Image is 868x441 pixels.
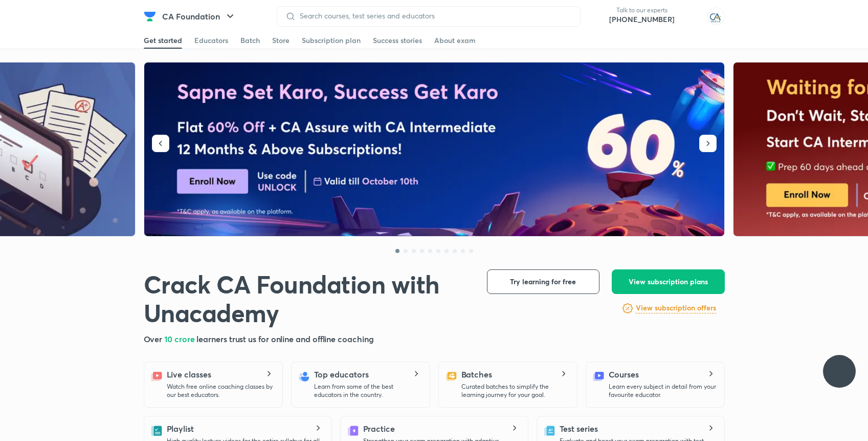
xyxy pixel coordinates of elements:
img: call-us [589,6,609,27]
p: Watch free online coaching classes by our best educators. [167,383,274,399]
h6: View subscription offers [636,303,716,313]
div: Get started [144,35,182,46]
h5: Courses [609,368,639,381]
span: 10 crore [164,333,196,344]
div: Batch [240,35,260,46]
a: [PHONE_NUMBER] [609,14,675,25]
a: About exam [434,32,476,49]
span: View subscription plans [629,277,708,287]
p: Learn from some of the best educators in the country. [314,383,421,399]
span: Try learning for free [510,277,576,287]
h5: Playlist [167,423,194,435]
button: View subscription plans [612,269,725,294]
div: Success stories [373,35,422,46]
button: Try learning for free [487,269,599,294]
h1: Crack CA Foundation with Unacademy [144,269,471,327]
a: Subscription plan [302,32,361,49]
p: Curated batches to simplify the learning journey for your goal. [461,383,569,399]
img: Company Logo [144,10,156,23]
div: About exam [434,35,476,46]
span: Over [144,333,165,344]
a: Educators [194,32,228,49]
input: Search courses, test series and educators [296,12,572,20]
button: CA Foundation [156,6,242,27]
img: ttu [833,365,845,377]
p: Learn every subject in detail from your favourite educator. [609,383,716,399]
a: Store [272,32,290,49]
div: Store [272,35,290,46]
div: Subscription plan [302,35,361,46]
div: Educators [194,35,228,46]
h5: Live classes [167,368,211,381]
h5: Test series [560,423,598,435]
span: learners trust us for online and offline coaching [196,333,373,344]
a: Batch [240,32,260,49]
p: Talk to our experts [609,6,675,14]
a: Success stories [373,32,422,49]
h5: Top educators [314,368,369,381]
h5: Batches [461,368,492,381]
a: View subscription offers [636,302,716,314]
h5: Practice [363,423,395,435]
a: Get started [144,32,182,49]
img: Hafiz Md Mustafa [707,8,725,25]
img: avatar [683,8,699,25]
